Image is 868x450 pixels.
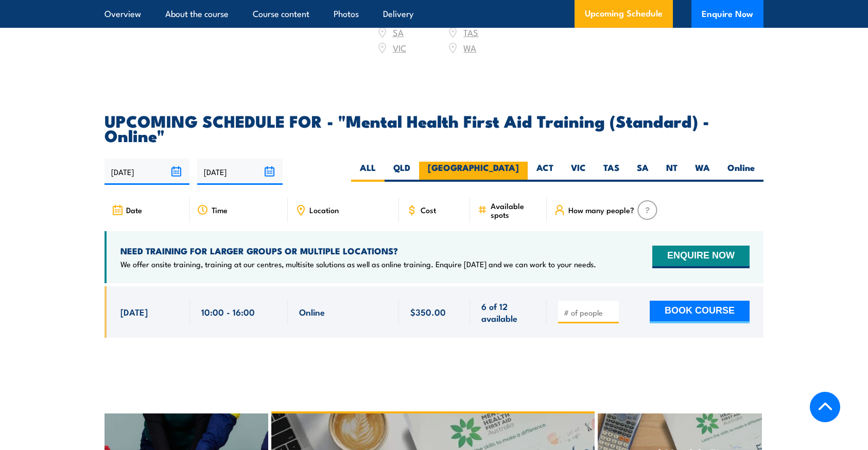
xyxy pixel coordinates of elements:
span: Available spots [491,201,540,219]
span: Cost [421,205,436,214]
input: To date [197,159,282,185]
span: $350.00 [410,306,446,318]
label: NT [657,162,686,182]
span: 10:00 - 16:00 [201,306,255,318]
label: VIC [562,162,595,182]
label: WA [686,162,719,182]
label: SA [628,162,657,182]
label: ALL [351,162,385,182]
button: BOOK COURSE [650,301,750,323]
h4: NEED TRAINING FOR LARGER GROUPS OR MULTIPLE LOCATIONS? [120,245,596,256]
label: QLD [385,162,419,182]
span: Time [212,205,228,214]
input: # of people [564,307,615,318]
label: [GEOGRAPHIC_DATA] [419,162,528,182]
span: 6 of 12 available [481,300,535,324]
button: ENQUIRE NOW [652,246,750,268]
span: Date [126,205,142,214]
span: Online [299,306,325,318]
span: [DATE] [120,306,148,318]
label: ACT [528,162,562,182]
label: TAS [595,162,628,182]
label: Online [719,162,763,182]
span: How many people? [568,205,634,214]
span: Location [309,205,339,214]
input: From date [105,159,189,185]
p: We offer onsite training, training at our centres, multisite solutions as well as online training... [120,259,596,269]
h2: UPCOMING SCHEDULE FOR - "Mental Health First Aid Training (Standard) - Online" [105,113,763,142]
